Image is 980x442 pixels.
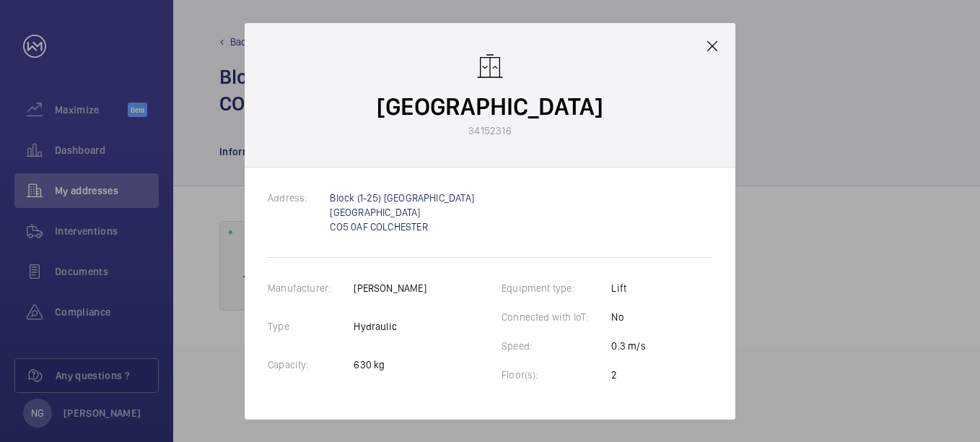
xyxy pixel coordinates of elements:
[611,368,645,382] p: 2
[611,281,645,295] p: Lift
[502,311,611,323] label: Connected with IoT:
[476,52,504,81] img: elevator.svg
[502,340,555,352] label: Speed:
[502,369,561,381] label: Floor(s):
[502,282,598,294] label: Equipment type:
[354,357,426,372] p: 630 kg
[330,192,473,233] a: Block (1-25) [GEOGRAPHIC_DATA] [GEOGRAPHIC_DATA] CO5 0AF COLCHESTER
[354,281,426,295] p: [PERSON_NAME]
[268,321,312,332] label: Type
[354,319,426,334] p: Hydraulic
[611,339,645,353] p: 0.3 m/s
[377,90,603,123] p: [GEOGRAPHIC_DATA]
[611,310,645,324] p: No
[468,123,511,138] p: 34152316
[268,359,332,370] label: Capacity:
[268,282,354,294] label: Manufacturer:
[268,192,330,204] label: Address:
